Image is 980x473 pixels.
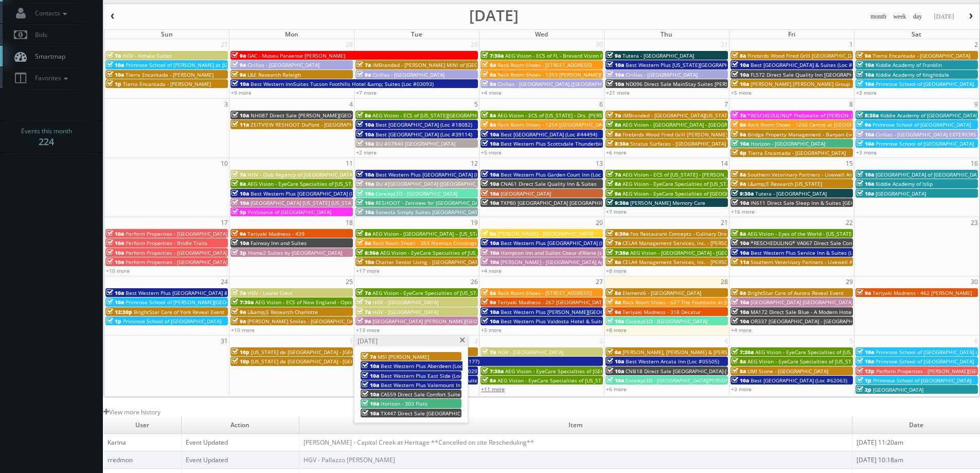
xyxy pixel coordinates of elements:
[357,180,374,187] span: 10a
[376,199,486,206] span: RESHOOT - Zeitview for [GEOGRAPHIC_DATA]
[622,348,821,356] span: [PERSON_NAME], [PERSON_NAME] & [PERSON_NAME], LLC - [GEOGRAPHIC_DATA]
[857,180,874,187] span: 10a
[372,230,594,237] span: AEG Vision - [GEOGRAPHIC_DATA] – [US_STATE][GEOGRAPHIC_DATA]. ([GEOGRAPHIC_DATA])
[622,308,701,316] span: Teriyaki Madness - 318 Decatur
[357,199,374,206] span: 10a
[251,112,452,119] span: NH087 Direct Sale [PERSON_NAME][GEOGRAPHIC_DATA], Ascend Hotel Collection
[857,80,874,87] span: 10a
[497,289,592,296] span: Rack Room Shoes - [STREET_ADDRESS]
[106,308,132,316] span: 12:30p
[622,171,875,178] span: AEG Vision - ECS of [US_STATE] - [PERSON_NAME] EyeCare - [GEOGRAPHIC_DATA] ([GEOGRAPHIC_DATA])
[872,52,970,59] span: Tierra Encantada - [GEOGRAPHIC_DATA]
[357,61,371,68] span: 7a
[622,180,823,187] span: AEG Vision - EyeCare Specialties of [US_STATE] – [PERSON_NAME] Family EyeCare
[247,308,318,316] span: L&amp;E Research Charlotte
[626,80,755,87] span: ND096 Direct Sale MainStay Suites [PERSON_NAME]
[376,180,493,187] span: BU #[GEOGRAPHIC_DATA] ([GEOGRAPHIC_DATA])
[231,249,246,256] span: 3p
[497,348,563,356] span: HGV - [GEOGRAPHIC_DATA]
[481,149,502,156] a: +5 more
[482,190,499,197] span: 10a
[501,258,627,266] span: [PERSON_NAME] - [GEOGRAPHIC_DATA] Apartments
[378,353,429,360] span: MSI [PERSON_NAME]
[106,318,121,325] span: 1p
[481,326,502,334] a: +5 more
[231,80,249,87] span: 10a
[622,112,751,119] span: iMBranded - [GEOGRAPHIC_DATA][US_STATE] Toyota
[357,121,374,128] span: 10a
[357,258,374,266] span: 10a
[872,289,972,296] span: Teriyaki Madness - 462 [PERSON_NAME]
[622,239,773,247] span: CELA4 Management Services, Inc. - [PERSON_NAME] Hyundai
[622,190,825,197] span: AEG Vision - EyeCare Specialties of [GEOGRAPHIC_DATA] - Medfield Eye Associates
[247,61,319,68] span: Cirillas - [GEOGRAPHIC_DATA]
[372,61,516,68] span: iMBranded - [PERSON_NAME] MINI of [GEOGRAPHIC_DATA]
[134,308,224,316] span: BrightStar Care of York Reveal Event
[607,299,621,306] span: 8a
[357,249,379,256] span: 8:30a
[732,239,749,247] span: 10a
[357,131,374,138] span: 10a
[255,299,443,306] span: AEG Vision - ECS of New England - OptomEyes Health – [GEOGRAPHIC_DATA]
[751,71,901,78] span: FL572 Direct Sale Quality Inn [GEOGRAPHIC_DATA] North I-75
[376,131,472,138] span: Best [GEOGRAPHIC_DATA] (Loc #39114)
[106,80,121,87] span: 1p
[247,180,502,187] span: AEG Vision - EyeCare Specialties of [US_STATE] - [PERSON_NAME] Eyecare Associates - [PERSON_NAME]
[747,367,828,375] span: UMI Stone - [GEOGRAPHIC_DATA]
[123,80,211,87] span: Tierra Encantada - [PERSON_NAME]
[106,230,124,237] span: 10a
[732,149,746,156] span: 6p
[751,199,893,206] span: IN611 Direct Sale Sleep Inn & Suites [GEOGRAPHIC_DATA]
[732,131,746,138] span: 9a
[376,121,472,128] span: Best [GEOGRAPHIC_DATA] (Loc #18082)
[30,30,47,39] span: Bids
[732,258,749,266] span: 11a
[231,112,249,119] span: 10a
[482,61,496,68] span: 8a
[247,171,354,178] span: HGV - Club Regency of [GEOGRAPHIC_DATA]
[731,326,752,334] a: +4 more
[732,80,749,87] span: 10a
[247,230,305,237] span: Teriyaki Madness - 439
[867,10,890,23] button: month
[30,9,69,17] span: Contacts
[357,140,374,147] span: 10a
[482,112,496,119] span: 8a
[123,318,221,325] span: Primrose School of [GEOGRAPHIC_DATA]
[30,52,65,61] span: Smartmap
[482,171,499,178] span: 10a
[876,140,974,147] span: Primrose School of [GEOGRAPHIC_DATA]
[126,71,213,78] span: Tierra Encantada - [PERSON_NAME]
[251,80,434,87] span: Best Western InnSuites Tucson Foothills Hotel &amp; Suites (Loc #03093)
[622,258,772,266] span: CELA4 Management Services, Inc. - [PERSON_NAME] Genesis
[732,112,746,119] span: 7a
[731,208,755,215] a: +16 more
[231,308,246,316] span: 9a
[630,199,705,206] span: [PERSON_NAME] Memory Care
[126,230,227,237] span: Perform Properties - [GEOGRAPHIC_DATA]
[247,52,345,59] span: GAC - Museu Paraense [PERSON_NAME]
[857,140,874,147] span: 10a
[857,358,874,365] span: 10a
[372,308,438,316] span: HGV - [GEOGRAPHIC_DATA]
[501,180,597,187] span: CNA61 Direct Sale Quality Inn & Suites
[607,199,629,206] span: 9:30a
[356,149,377,156] a: +2 more
[357,71,371,78] span: 9a
[751,308,915,316] span: MA172 Direct Sale Blue - A Modern Hotel, Ascend Hotel Collection
[856,89,877,96] a: +2 more
[732,140,749,147] span: 10a
[751,80,956,87] span: [PERSON_NAME] [PERSON_NAME] Group - [GEOGRAPHIC_DATA] - [STREET_ADDRESS]
[501,190,551,197] span: [GEOGRAPHIC_DATA]
[732,52,746,59] span: 8a
[482,299,496,306] span: 9a
[857,171,874,178] span: 10a
[732,348,754,356] span: 7:30a
[481,267,502,274] a: +4 more
[857,71,874,78] span: 10a
[376,171,506,178] span: Best Western Plus [GEOGRAPHIC_DATA] (Loc #62024)
[482,140,499,147] span: 10a
[126,61,273,68] span: Primrose School of [PERSON_NAME] at [GEOGRAPHIC_DATA]
[857,112,879,119] span: 8:30a
[497,71,650,78] span: Rack Room Shoes - 1253 [PERSON_NAME][GEOGRAPHIC_DATA]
